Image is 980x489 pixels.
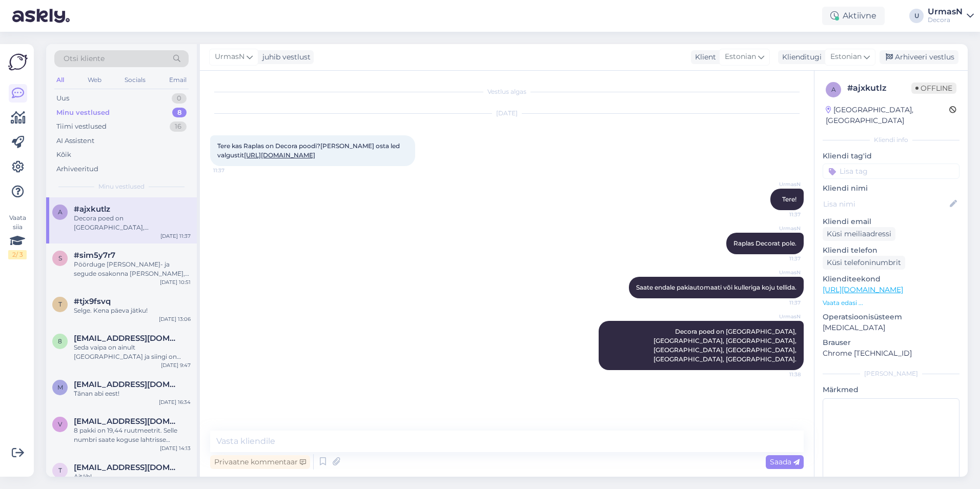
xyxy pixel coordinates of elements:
span: t [58,300,62,308]
p: Brauser [823,337,959,348]
span: UrmasN [762,313,801,320]
a: UrmasNDecora [928,8,974,24]
span: 11:37 [762,299,801,307]
span: 8 [58,337,62,345]
a: [URL][DOMAIN_NAME] [823,285,903,294]
div: Tãnan abi eest! [74,389,191,398]
div: Kliendi info [823,135,959,145]
div: Küsi telefoninumbrit [823,256,905,270]
a: [URL][DOMAIN_NAME] [244,151,315,159]
div: Aktiivne [822,7,885,25]
div: [GEOGRAPHIC_DATA], [GEOGRAPHIC_DATA] [826,105,949,126]
div: [DATE] 10:51 [160,278,191,286]
div: Uus [56,93,69,104]
div: [DATE] 11:37 [160,232,191,240]
span: Tere! [782,195,797,203]
div: # ajxkutlz [847,82,911,94]
input: Lisa nimi [823,198,948,210]
span: s [58,254,62,262]
div: Web [86,73,104,87]
div: [PERSON_NAME] [823,369,959,378]
div: [DATE] 14:13 [160,444,191,452]
div: Pöörduge [PERSON_NAME]- ja segude osakonna [PERSON_NAME], telefon: [PHONE_NUMBER]. [74,260,191,278]
span: 8dkristina@gmail.com [74,334,180,343]
div: Seda vaipa on ainult [GEOGRAPHIC_DATA] ja siingi on kogus nii väike, et tellida ei saa. Ainult lõ... [74,343,191,361]
span: v [58,420,62,428]
span: vdostojevskaja@gmail.com [74,417,180,426]
span: Offline [911,83,956,94]
span: UrmasN [215,51,244,63]
p: Kliendi telefon [823,245,959,256]
span: 11:37 [762,211,801,218]
div: Klient [691,52,716,63]
div: AI Assistent [56,136,94,146]
div: 8 pakki on 19,44 ruutmeetrit. Selle numbri saate koguse lahtrisse sisestada. Selle koguse hind on... [74,426,191,444]
div: 16 [170,121,187,132]
span: t [58,466,62,474]
div: Küsi meiliaadressi [823,227,895,241]
div: [DATE] 16:34 [159,398,191,406]
div: Decora [928,16,963,24]
div: Vestlus algas [210,87,804,96]
div: Decora poed on [GEOGRAPHIC_DATA], [GEOGRAPHIC_DATA], [GEOGRAPHIC_DATA], [GEOGRAPHIC_DATA], [GEOGR... [74,214,191,232]
p: Märkmed [823,384,959,395]
span: Saate endale pakiautomaati või kulleriga koju tellida. [636,283,797,291]
span: #ajxkutlz [74,205,110,214]
div: Tiimi vestlused [56,121,107,132]
div: All [54,73,66,87]
span: 11:38 [762,371,801,378]
span: UrmasN [762,180,801,188]
span: 11:37 [762,255,801,262]
span: terippohla@gmail.com [74,463,180,472]
div: juhib vestlust [258,52,311,63]
div: Email [167,73,189,87]
span: #sim5y7r7 [74,251,115,260]
div: Privaatne kommentaar [210,455,310,469]
div: Selge. Kena päeva jätku! [74,306,191,315]
p: Operatsioonisüsteem [823,312,959,322]
span: Raplas Decorat pole. [733,239,797,247]
div: Vaata siia [8,213,27,259]
div: Arhiveeri vestlus [880,50,958,64]
input: Lisa tag [823,164,959,179]
img: Askly Logo [8,52,28,72]
div: 2 / 3 [8,250,27,259]
div: Minu vestlused [56,108,110,118]
div: Kõik [56,150,71,160]
span: Tere kas Raplas on Decora poodi?[PERSON_NAME] osta led valgustit [217,142,401,159]
span: Estonian [725,51,756,63]
div: 8 [172,108,187,118]
span: Estonian [830,51,862,63]
div: [DATE] 9:47 [161,361,191,369]
span: 11:37 [213,167,252,174]
div: Klienditugi [778,52,822,63]
span: a [831,86,836,93]
span: Decora poed on [GEOGRAPHIC_DATA], [GEOGRAPHIC_DATA], [GEOGRAPHIC_DATA], [GEOGRAPHIC_DATA], [GEOGR... [654,328,798,363]
p: Vaata edasi ... [823,298,959,308]
div: U [909,9,924,23]
div: UrmasN [928,8,963,16]
p: [MEDICAL_DATA] [823,322,959,333]
span: Minu vestlused [98,182,145,191]
div: 0 [172,93,187,104]
span: Saada [770,457,800,466]
span: m [57,383,63,391]
span: UrmasN [762,225,801,232]
p: Klienditeekond [823,274,959,284]
span: #tjx9fsvq [74,297,111,306]
p: Kliendi email [823,216,959,227]
div: [DATE] 13:06 [159,315,191,323]
span: a [58,208,63,216]
span: UrmasN [762,269,801,276]
div: Arhiveeritud [56,164,98,174]
span: merle152@hotmail.com [74,380,180,389]
p: Kliendi nimi [823,183,959,194]
span: Otsi kliente [64,53,105,64]
div: Aitäh! [74,472,191,481]
div: Socials [122,73,148,87]
p: Chrome [TECHNICAL_ID] [823,348,959,359]
div: [DATE] [210,109,804,118]
p: Kliendi tag'id [823,151,959,161]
